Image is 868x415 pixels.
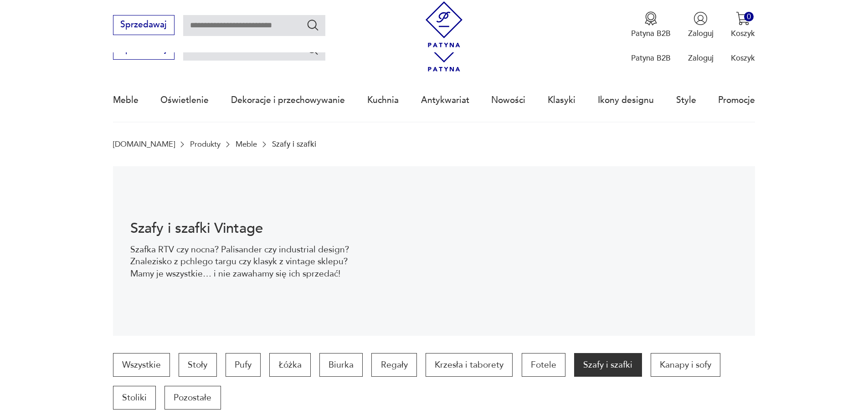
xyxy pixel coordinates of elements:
p: Patyna B2B [631,28,671,39]
p: Zaloguj [688,28,714,39]
a: Promocje [718,79,755,121]
a: Fotele [522,353,565,377]
a: Meble [113,79,139,121]
button: Patyna B2B [631,11,671,39]
a: Dekoracje i przechowywanie [231,79,345,121]
p: Koszyk [731,53,755,63]
p: Koszyk [731,28,755,39]
a: Krzesła i taborety [426,353,513,377]
img: Ikona medalu [644,11,658,26]
a: Kanapy i sofy [651,353,720,377]
a: Wszystkie [113,353,170,377]
a: Pozostałe [164,386,221,410]
p: Zaloguj [688,53,714,63]
p: Szafka RTV czy nocna? Palisander czy industrial design? Znalezisko z pchlego targu czy klasyk z v... [130,244,352,280]
a: Antykwariat [421,79,469,121]
button: Szukaj [306,18,319,31]
div: 0 [744,12,754,21]
a: Klasyki [548,79,575,121]
img: Ikona koszyka [736,11,750,26]
a: Sprzedawaj [113,46,175,54]
a: Oświetlenie [160,79,209,121]
a: [DOMAIN_NAME] [113,140,175,149]
a: Sprzedawaj [113,22,175,29]
a: Regały [371,353,416,377]
button: 0Koszyk [731,11,755,39]
button: Zaloguj [688,11,714,39]
a: Szafy i szafki [574,353,642,377]
p: Szafy i szafki [272,140,316,149]
a: Biurka [319,353,363,377]
h1: Szafy i szafki Vintage [130,222,352,235]
img: Patyna - sklep z meblami i dekoracjami vintage [421,1,467,47]
button: Szukaj [306,43,319,56]
a: Produkty [190,140,221,149]
a: Ikona medaluPatyna B2B [631,11,671,39]
a: Ikony designu [598,79,654,121]
a: Meble [236,140,257,149]
img: Ikonka użytkownika [693,11,708,26]
a: Kuchnia [367,79,399,121]
a: Łóżka [269,353,310,377]
a: Nowości [491,79,525,121]
p: Patyna B2B [631,53,671,63]
a: Stoły [179,353,216,377]
a: Style [676,79,696,121]
button: Sprzedawaj [113,15,175,35]
a: Stoliki [113,386,156,410]
a: Pufy [226,353,261,377]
